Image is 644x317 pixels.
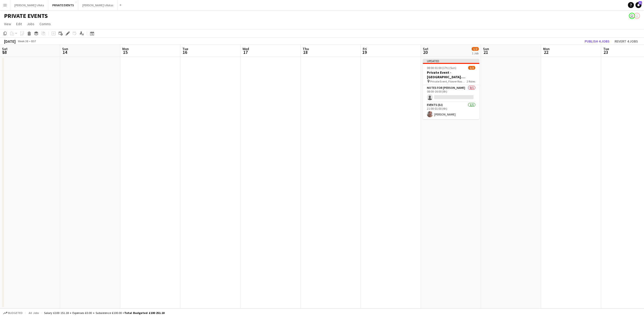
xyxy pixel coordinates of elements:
a: View [2,21,13,27]
button: Budgeted [3,310,23,316]
span: Mon [122,47,129,51]
app-user-avatar: Katie Farrow [634,13,640,19]
button: [PERSON_NAME]'s Rota [10,0,48,10]
h3: Private Event - [GEOGRAPHIC_DATA]. [PERSON_NAME]'s [423,70,479,79]
span: View [4,22,11,26]
span: 31 [638,1,642,5]
span: Fri [363,47,367,51]
span: Mon [543,47,550,51]
span: Total Budgeted £100 251.18 [124,311,165,315]
app-user-avatar: Victoria Goodsell [629,13,635,19]
span: 23 [602,49,609,55]
app-card-role: Events (DJ)1/121:00-01:00 (4h)[PERSON_NAME] [423,102,479,119]
span: Sat [2,47,8,51]
span: 20 [422,49,428,55]
span: 19 [362,49,367,55]
span: 18 [302,49,309,55]
span: 13 [1,49,8,55]
span: 17 [242,49,249,55]
div: BST [31,39,36,43]
h1: PRIVATE EVENTS [4,12,48,20]
span: Budgeted [8,311,23,315]
a: Jobs [25,21,36,27]
span: Sun [62,47,68,51]
span: 1/2 [468,66,475,70]
button: PRIVATE EVENTS [48,0,78,10]
a: 31 [635,2,641,8]
span: Tue [182,47,188,51]
button: [PERSON_NAME]'s Rotas [78,0,117,10]
span: 08:00-01:00 (17h) (Sun) [427,66,456,70]
app-job-card: Updated08:00-01:00 (17h) (Sun)1/2Private Event - [GEOGRAPHIC_DATA]. [PERSON_NAME]'s Private Event... [423,59,479,119]
app-card-role: Notes for [PERSON_NAME]0/108:00-16:00 (8h) [423,85,479,102]
span: Thu [303,47,309,51]
span: Week 38 [17,39,29,43]
span: Sun [483,47,489,51]
span: All jobs [28,311,40,315]
span: Wed [243,47,249,51]
span: 15 [122,49,129,55]
button: Revert 4 jobs [613,38,640,45]
span: 1/2 [472,47,479,51]
span: 14 [61,49,68,55]
span: 16 [182,49,188,55]
div: Salary £100 151.18 + Expenses £0.00 + Subsistence £100.00 = [44,311,165,315]
a: Comms [37,21,53,27]
a: Edit [14,21,24,27]
button: Publish 4 jobs [583,38,612,45]
span: Comms [39,22,51,26]
span: Jobs [27,22,34,26]
span: Edit [16,22,22,26]
span: Private Event, Flower Room - [PERSON_NAME]'s [430,80,467,83]
div: Updated [423,59,479,63]
span: Tue [603,47,609,51]
span: 22 [542,49,550,55]
span: Sat [423,47,428,51]
span: 2 Roles [467,80,475,83]
span: 21 [482,49,489,55]
div: 1 Job [472,51,478,55]
div: [DATE] [4,39,16,44]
